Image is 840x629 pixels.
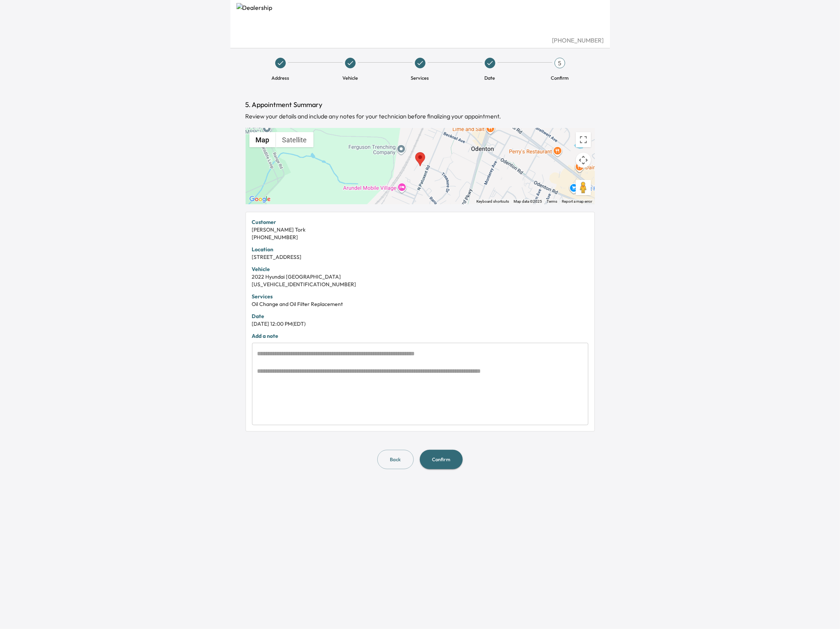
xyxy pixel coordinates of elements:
strong: Add a note [252,333,279,339]
span: Date [485,74,495,81]
button: Confirm [420,450,463,469]
div: [STREET_ADDRESS] [252,253,588,261]
strong: Services [252,293,273,300]
div: [PERSON_NAME] Tork [252,226,588,233]
strong: Vehicle [252,266,270,273]
strong: Location [252,246,274,253]
button: Toggle fullscreen view [576,132,591,147]
div: [DATE] 12:00 PM (EDT) [252,320,588,328]
div: [PHONE_NUMBER] [236,36,604,45]
button: Drag Pegman onto the map to open Street View [576,180,591,195]
div: [PHONE_NUMBER] [252,233,588,241]
span: Confirm [551,74,569,81]
img: Dealership [236,3,604,36]
strong: Date [252,313,265,320]
button: Keyboard shortcuts [477,199,509,204]
button: Show satellite imagery [276,132,314,147]
span: Vehicle [342,74,358,81]
div: 5 [555,58,565,68]
h1: 5. Appointment Summary [246,99,595,110]
button: Show street map [249,132,276,147]
a: Open this area in Google Maps (opens a new window) [247,194,273,204]
div: 2022 Hyundai [GEOGRAPHIC_DATA] [252,273,588,281]
button: Map camera controls [576,153,591,168]
span: Services [411,74,429,81]
a: Terms (opens in new tab) [547,199,558,203]
button: Back [377,450,414,469]
div: Review your details and include any notes for your technician before finalizing your appointment. [246,112,595,121]
span: Address [271,74,289,81]
strong: Customer [252,219,276,225]
span: Map data ©2025 [514,199,542,203]
div: [US_VEHICLE_IDENTIFICATION_NUMBER] [252,281,588,288]
img: Google [247,194,273,204]
a: Report a map error [562,199,593,203]
div: Oil Change and Oil Filter Replacement [252,300,588,308]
